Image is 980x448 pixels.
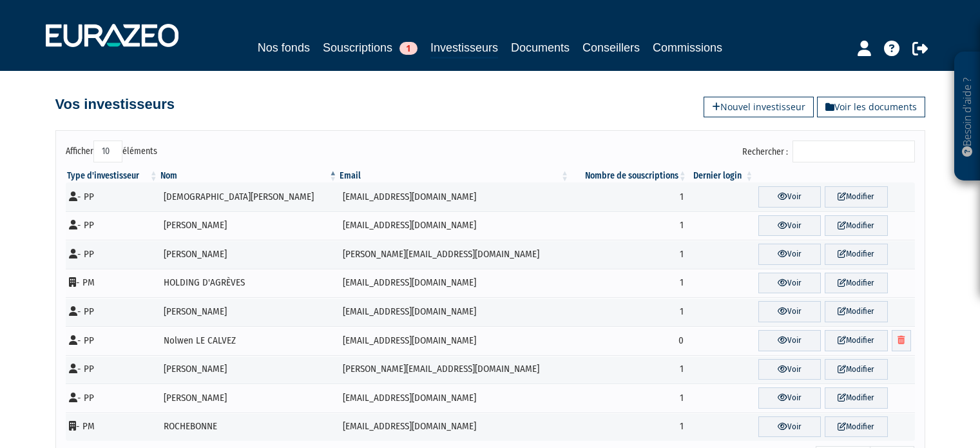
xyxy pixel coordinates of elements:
td: - PM [66,269,159,298]
a: Modifier [825,244,887,265]
th: &nbsp; [754,170,914,182]
td: [EMAIL_ADDRESS][DOMAIN_NAME] [338,413,570,442]
td: HOLDING D'AGRÈVES [159,269,338,298]
td: [PERSON_NAME][EMAIL_ADDRESS][DOMAIN_NAME] [338,355,570,384]
a: Voir [758,215,821,237]
img: 1732889491-logotype_eurazeo_blanc_rvb.png [46,24,178,47]
td: 0 [570,326,688,355]
td: [EMAIL_ADDRESS][DOMAIN_NAME] [338,297,570,326]
a: Voir [758,273,821,294]
td: 1 [570,182,688,211]
td: [EMAIL_ADDRESS][DOMAIN_NAME] [338,211,570,240]
th: Email : activer pour trier la colonne par ordre croissant [338,170,570,182]
a: Modifier [825,215,887,237]
a: Supprimer [892,330,911,351]
td: - PP [66,297,159,326]
td: [PERSON_NAME] [159,384,338,413]
td: 1 [570,211,688,240]
td: - PP [66,355,159,384]
td: 1 [570,297,688,326]
a: Voir [758,244,821,265]
td: ROCHEBONNE [159,413,338,442]
a: Commissions [653,39,722,57]
a: Nos fonds [258,39,310,57]
td: [EMAIL_ADDRESS][DOMAIN_NAME] [338,182,570,211]
th: Nom : activer pour trier la colonne par ordre d&eacute;croissant [159,170,338,182]
td: [PERSON_NAME] [159,240,338,269]
td: [DEMOGRAPHIC_DATA][PERSON_NAME] [159,182,338,211]
label: Rechercher : [742,141,915,162]
th: Nombre de souscriptions : activer pour trier la colonne par ordre croissant [570,170,688,182]
td: 1 [570,413,688,442]
td: [PERSON_NAME][EMAIL_ADDRESS][DOMAIN_NAME] [338,240,570,269]
a: Souscriptions1 [323,39,418,57]
td: [EMAIL_ADDRESS][DOMAIN_NAME] [338,326,570,355]
h4: Vos investisseurs [55,97,175,112]
a: Modifier [825,416,887,438]
a: Conseillers [582,39,640,57]
a: Modifier [825,186,887,208]
td: [EMAIL_ADDRESS][DOMAIN_NAME] [338,384,570,413]
select: Afficheréléments [93,141,122,162]
td: - PP [66,384,159,413]
a: Documents [511,39,570,57]
input: Rechercher : [793,141,915,162]
a: Voir [758,301,821,322]
td: - PP [66,326,159,355]
td: 1 [570,269,688,298]
th: Dernier login : activer pour trier la colonne par ordre croissant [688,170,755,182]
td: - PP [66,211,159,240]
a: Voir [758,359,821,380]
td: 1 [570,355,688,384]
td: [PERSON_NAME] [159,211,338,240]
td: [PERSON_NAME] [159,355,338,384]
td: - PP [66,182,159,211]
a: Voir [758,330,821,351]
td: Nolwen LE CALVEZ [159,326,338,355]
span: 1 [399,42,418,55]
th: Type d'investisseur : activer pour trier la colonne par ordre croissant [66,170,159,182]
a: Voir [758,416,821,438]
a: Modifier [825,387,887,409]
a: Voir [758,186,821,208]
td: - PP [66,240,159,269]
a: Nouvel investisseur [704,97,814,117]
a: Modifier [825,330,887,351]
td: [EMAIL_ADDRESS][DOMAIN_NAME] [338,269,570,298]
p: Besoin d'aide ? [960,59,975,175]
a: Voir les documents [817,97,925,117]
td: - PM [66,413,159,442]
a: Modifier [825,273,887,294]
td: 1 [570,384,688,413]
td: [PERSON_NAME] [159,297,338,326]
td: 1 [570,240,688,269]
a: Modifier [825,301,887,322]
a: Investisseurs [430,39,498,59]
a: Modifier [825,359,887,380]
label: Afficher éléments [66,141,157,162]
a: Voir [758,387,821,409]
